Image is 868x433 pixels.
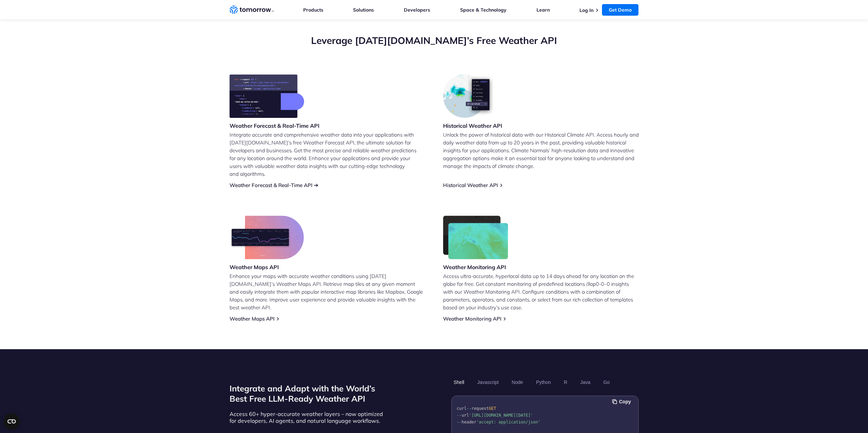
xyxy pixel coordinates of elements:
[461,420,476,424] span: header
[303,7,323,13] a: Products
[230,383,386,404] h2: Integrate and Adapt with the World’s Best Free LLM-Ready Weather API
[509,376,525,388] button: Node
[457,413,461,418] span: --
[579,7,593,13] a: Log In
[443,131,639,170] p: Unlock the power of historical data with our Historical Climate API. Access hourly and daily weat...
[230,315,275,322] a: Weather Maps API
[3,413,20,430] button: Open CMP widget
[443,122,502,129] h3: Historical Weather API
[469,413,533,418] span: '[URL][DOMAIN_NAME][DATE]'
[230,411,386,424] p: Access 60+ hyper-accurate weather layers – now optimized for developers, AI agents, and natural l...
[461,413,469,418] span: url
[460,7,506,13] a: Space & Technology
[488,406,496,411] span: GET
[475,376,501,388] button: Javascript
[561,376,570,388] button: R
[443,182,498,188] a: Historical Weather API
[457,420,461,424] span: --
[230,182,312,188] a: Weather Forecast & Real-Time API
[612,398,633,405] button: Copy
[471,406,489,411] span: request
[533,376,553,388] button: Python
[536,7,550,13] a: Learn
[230,34,639,47] h2: Leverage [DATE][DOMAIN_NAME]’s Free Weather API
[230,5,274,15] a: Home link
[457,406,467,411] span: curl
[602,4,638,16] a: Get Demo
[230,122,320,129] h3: Weather Forecast & Real-Time API
[404,7,430,13] a: Developers
[443,272,639,311] p: Access ultra-accurate, hyperlocal data up to 14 days ahead for any location on the globe for free...
[230,272,425,311] p: Enhance your maps with accurate weather conditions using [DATE][DOMAIN_NAME]’s Weather Maps API. ...
[230,263,304,271] h3: Weather Maps API
[443,263,509,271] h3: Weather Monitoring API
[466,406,471,411] span: --
[353,7,374,13] a: Solutions
[443,315,501,322] a: Weather Monitoring API
[578,376,593,388] button: Java
[451,376,467,388] button: Shell
[230,131,425,178] p: Integrate accurate and comprehensive weather data into your applications with [DATE][DOMAIN_NAME]...
[476,420,540,424] span: 'accept: application/json'
[601,376,612,388] button: Go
